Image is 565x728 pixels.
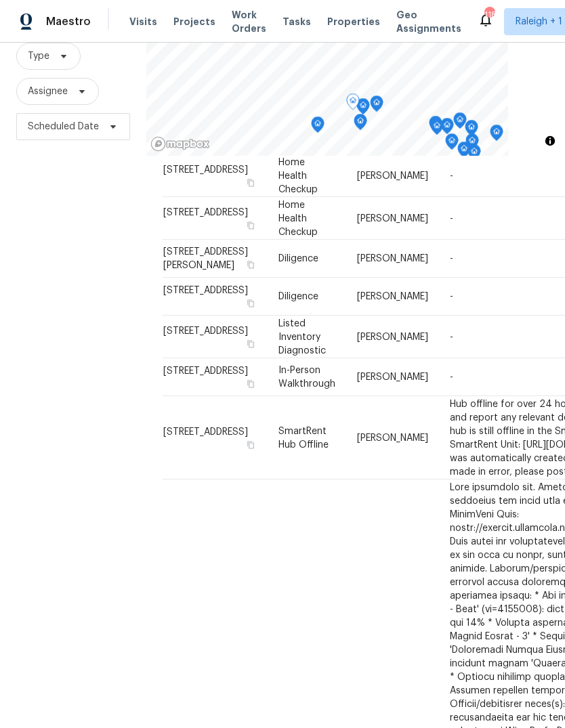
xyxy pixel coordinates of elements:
span: [STREET_ADDRESS] [163,165,248,174]
span: - [450,213,453,223]
div: Map marker [453,112,467,133]
span: Diligence [278,254,318,263]
span: [STREET_ADDRESS][PERSON_NAME] [163,247,248,270]
span: Listed Inventory Diagnostic [278,318,326,355]
span: Assignee [28,85,68,98]
div: Map marker [445,133,459,154]
span: Maestro [46,15,91,28]
span: [PERSON_NAME] [357,433,428,442]
span: In-Person Walkthrough [278,366,335,389]
span: - [450,372,453,382]
div: Map marker [370,95,383,116]
button: Copy Address [245,438,257,450]
div: Map marker [354,114,367,135]
div: Map marker [440,118,454,139]
span: - [450,254,453,263]
div: Map marker [465,120,478,141]
span: [PERSON_NAME] [357,254,428,263]
span: [STREET_ADDRESS] [163,326,248,335]
button: Copy Address [245,378,257,390]
div: Map marker [465,133,479,154]
span: Visits [129,15,157,28]
span: Home Health Checkup [278,200,318,236]
button: Copy Address [245,219,257,231]
span: Diligence [278,292,318,301]
div: Map marker [457,142,471,163]
button: Copy Address [245,176,257,188]
a: Mapbox homepage [150,136,210,152]
span: - [450,332,453,341]
span: Raleigh + 1 [516,15,562,28]
button: Copy Address [245,297,257,309]
div: Map marker [429,116,442,137]
span: Properties [327,15,380,28]
div: 118 [484,8,494,22]
span: Home Health Checkup [278,157,318,194]
span: [PERSON_NAME] [357,332,428,341]
div: Map marker [467,144,481,165]
div: Map marker [346,93,360,114]
span: [PERSON_NAME] [357,213,428,223]
button: Copy Address [245,337,257,349]
span: - [450,292,453,301]
button: Toggle attribution [542,133,558,149]
span: Toggle attribution [546,133,554,148]
span: Geo Assignments [396,8,461,35]
span: Work Orders [232,8,266,35]
div: Map marker [490,125,503,146]
span: [STREET_ADDRESS] [163,286,248,295]
span: Tasks [282,17,311,26]
button: Copy Address [245,259,257,271]
span: [STREET_ADDRESS] [163,207,248,217]
span: [PERSON_NAME] [357,171,428,180]
span: [STREET_ADDRESS] [163,427,248,436]
div: Map marker [430,119,444,140]
span: SmartRent Hub Offline [278,426,329,449]
div: Map marker [356,98,370,119]
span: [STREET_ADDRESS] [163,366,248,376]
span: Type [28,49,49,63]
span: [PERSON_NAME] [357,292,428,301]
span: [PERSON_NAME] [357,372,428,382]
div: Map marker [311,116,325,137]
span: Projects [173,15,215,28]
span: - [450,171,453,180]
span: Scheduled Date [28,120,99,133]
